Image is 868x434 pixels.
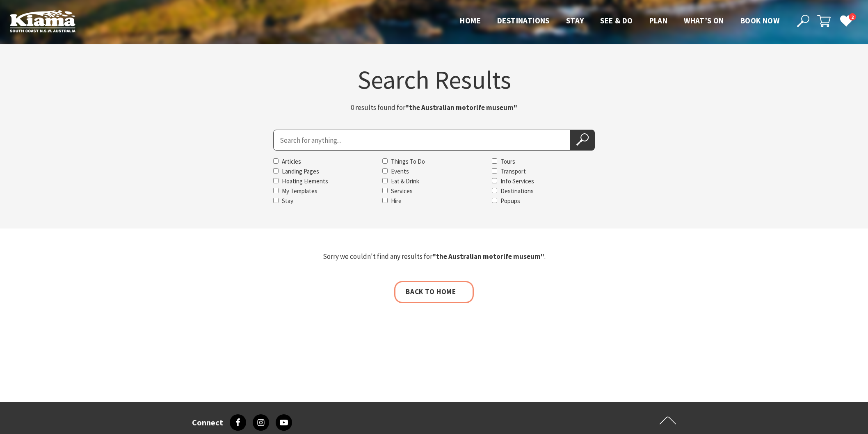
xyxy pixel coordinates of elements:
[331,102,537,113] p: 0 results found for
[684,16,724,25] span: What’s On
[191,251,677,262] p: Sorry we couldn't find any results for .
[391,187,413,195] label: Services
[600,16,633,25] span: See & Do
[191,67,677,92] h1: Search Results
[500,177,534,185] label: Info Services
[391,158,425,165] label: Things To Do
[740,16,779,25] span: Book now
[649,16,668,25] span: Plan
[282,167,319,175] label: Landing Pages
[273,130,570,151] input: Search for:
[282,197,293,205] label: Stay
[394,281,473,303] a: Back to home
[432,252,544,261] strong: "the Australian motorlfe museum"
[405,103,517,112] strong: "the Australian motorlfe museum"
[391,177,419,185] label: Eat & Drink
[460,16,481,25] span: Home
[497,16,550,25] span: Destinations
[282,158,301,165] label: Articles
[282,177,328,185] label: Floating Elements
[282,187,318,195] label: My Templates
[391,167,409,175] label: Events
[192,418,223,427] h3: Connect
[566,16,584,25] span: Stay
[840,14,852,27] a: 2
[452,14,788,28] nav: Main Menu
[500,167,526,175] label: Transport
[500,158,515,165] label: Tours
[10,10,75,32] img: Kiama Logo
[500,197,520,205] label: Popups
[500,187,534,195] label: Destinations
[391,197,402,205] label: Hire
[849,13,856,21] span: 2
